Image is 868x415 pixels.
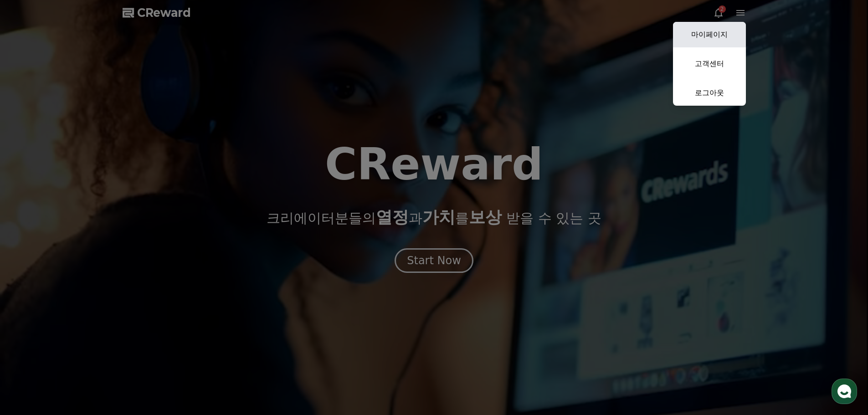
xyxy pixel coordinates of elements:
a: 마이페이지 [673,22,746,47]
a: 고객센터 [673,51,746,77]
span: 설정 [141,302,152,310]
span: 대화 [83,303,94,310]
a: 홈 [3,289,60,312]
a: 설정 [118,289,175,312]
a: 대화 [60,289,118,312]
span: 홈 [29,302,34,310]
a: 로그아웃 [673,80,746,106]
button: 마이페이지 고객센터 로그아웃 [673,22,746,106]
